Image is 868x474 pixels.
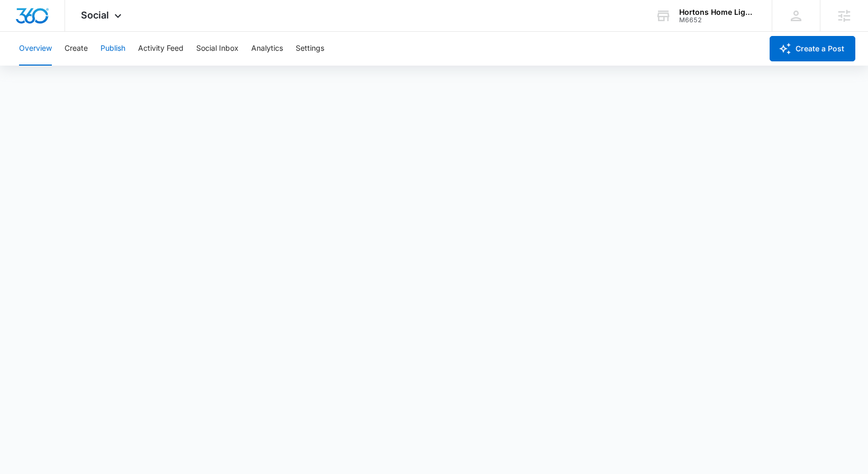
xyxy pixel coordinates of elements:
[19,32,52,66] button: Overview
[100,32,125,66] button: Publish
[251,32,283,66] button: Analytics
[296,32,324,66] button: Settings
[196,32,239,66] button: Social Inbox
[679,8,756,16] div: account name
[138,32,184,66] button: Activity Feed
[81,10,109,21] span: Social
[679,16,756,24] div: account id
[65,32,88,66] button: Create
[770,36,855,61] button: Create a Post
